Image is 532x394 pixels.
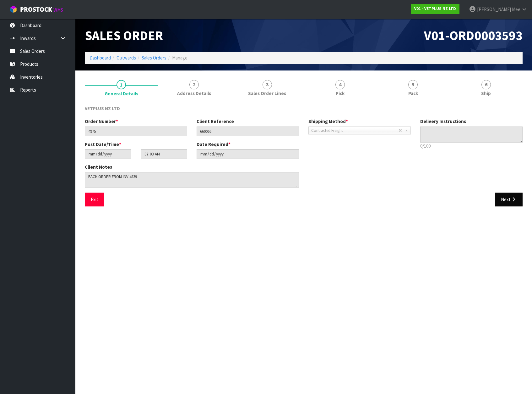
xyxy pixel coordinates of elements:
span: 6 [481,80,491,89]
span: Ship [481,90,491,97]
span: VETPLUS NZ LTD [85,105,120,111]
button: Next [495,193,523,206]
span: Pick [336,90,345,97]
label: Order Number [85,118,118,125]
img: cube-alt.png [9,5,17,13]
a: Outwards [117,55,136,61]
span: [PERSON_NAME] [477,6,511,12]
a: Dashboard [90,55,111,61]
input: Client Reference [197,127,299,136]
span: V01-ORD0003593 [424,27,523,43]
p: 0/100 [420,143,523,149]
label: Client Reference [197,118,234,125]
span: Contracted Freight [311,127,399,134]
small: WMS [53,7,63,13]
span: 3 [263,80,272,89]
strong: V01 - VETPLUS NZ LTD [414,6,456,11]
span: General Details [85,100,523,211]
span: Manage [172,55,187,61]
span: 5 [408,80,418,89]
span: 2 [189,80,199,89]
label: Delivery Instructions [420,118,466,125]
button: Exit [85,193,104,206]
span: Address Details [177,90,211,97]
span: Pack [408,90,418,97]
label: Client Notes [85,164,112,170]
span: General Details [105,90,138,97]
span: Sales Order [85,27,163,43]
span: 1 [117,80,126,89]
label: Date Required [197,141,231,148]
input: Order Number [85,127,187,136]
span: ProStock [20,5,52,14]
label: Shipping Method [308,118,348,125]
label: Post Date/Time [85,141,121,148]
a: Sales Orders [142,55,166,61]
span: Sales Order Lines [248,90,286,97]
span: Mee [512,6,520,12]
span: 4 [335,80,345,89]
